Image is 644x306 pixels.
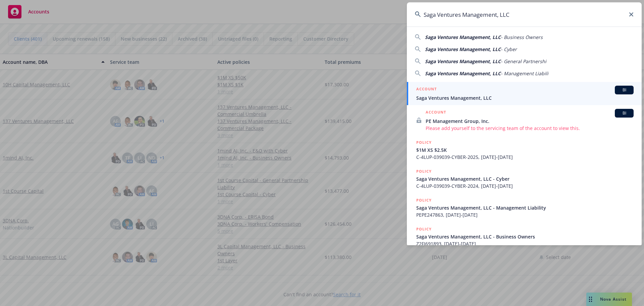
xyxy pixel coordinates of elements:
[501,46,517,52] span: - Cyber
[416,146,634,154] span: $1M XS $2.5K
[425,46,501,52] span: Saga Ventures Management, LLC
[407,222,642,251] a: POLICYSaga Ventures Management, LLC - Business OwnersZ2FJ691893, [DATE]-[DATE]
[416,226,432,232] h5: POLICY
[416,233,634,240] span: Saga Ventures Management, LLC - Business Owners
[425,58,501,64] span: Saga Ventures Management, LLC
[416,204,634,211] span: Saga Ventures Management, LLC - Management Liability
[407,2,642,27] input: Search...
[407,164,642,193] a: POLICYSaga Ventures Management, LLC - CyberC-4LUP-039039-CYBER-2024, [DATE]-[DATE]
[618,110,631,116] span: BI
[426,118,634,125] span: PE Management Group, Inc.
[416,211,634,218] span: PEPE247863, [DATE]-[DATE]
[407,82,642,105] a: ACCOUNTBISaga Ventures Management, LLC
[416,94,634,101] span: Saga Ventures Management, LLC
[501,34,543,40] span: - Business Owners
[501,70,548,77] span: - Management Liabili
[407,105,642,135] a: ACCOUNTBIPE Management Group, Inc.Please add yourself to the servicing team of the account to vie...
[407,135,642,164] a: POLICY$1M XS $2.5KC-4LUP-039039-CYBER-2025, [DATE]-[DATE]
[426,109,446,117] h5: ACCOUNT
[501,58,546,64] span: - General Partnershi
[425,34,501,40] span: Saga Ventures Management, LLC
[416,154,634,161] span: C-4LUP-039039-CYBER-2025, [DATE]-[DATE]
[416,168,432,175] h5: POLICY
[416,139,432,146] h5: POLICY
[416,182,634,189] span: C-4LUP-039039-CYBER-2024, [DATE]-[DATE]
[618,87,631,93] span: BI
[416,86,437,94] h5: ACCOUNT
[425,70,501,77] span: Saga Ventures Management, LLC
[416,240,634,247] span: Z2FJ691893, [DATE]-[DATE]
[426,125,634,132] span: Please add yourself to the servicing team of the account to view this.
[407,193,642,222] a: POLICYSaga Ventures Management, LLC - Management LiabilityPEPE247863, [DATE]-[DATE]
[416,175,634,182] span: Saga Ventures Management, LLC - Cyber
[416,197,432,204] h5: POLICY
